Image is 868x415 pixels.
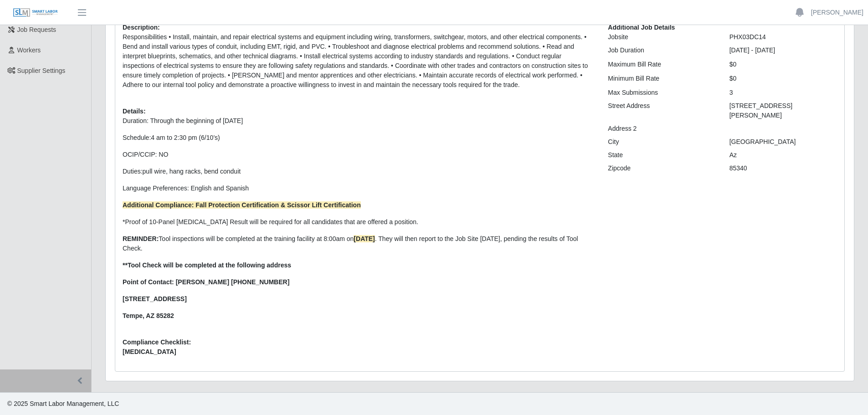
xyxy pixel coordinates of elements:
[723,60,844,69] div: $0
[601,124,722,133] div: Address 2
[608,24,675,31] b: Additional Job Details
[723,46,844,55] div: [DATE] - [DATE]
[601,137,722,147] div: City
[123,184,594,193] p: Language Preferences: English and Spanish
[17,46,41,54] span: Workers
[723,74,844,83] div: $0
[123,116,594,126] p: Duration: Through the beginning of [DATE]
[17,67,66,74] span: Supplier Settings
[723,101,844,120] div: [STREET_ADDRESS][PERSON_NAME]
[123,150,594,159] p: OCIP/CCIP: NO
[601,164,722,173] div: Zipcode
[723,32,844,42] div: PHX03DC14
[723,164,844,173] div: 85340
[123,235,159,242] strong: REMINDER:
[601,32,722,42] div: Jobsite
[123,338,191,346] b: Compliance Checklist:
[601,88,722,97] div: Max Submissions
[143,168,241,175] span: pull wire, hang racks, bend conduit
[123,295,187,302] strong: [STREET_ADDRESS]
[123,312,174,319] strong: Tempe, AZ 85282
[601,60,722,69] div: Maximum Bill Rate
[123,261,291,269] strong: **Tool Check will be completed at the following address
[123,167,594,176] p: Duties:
[811,8,863,17] a: [PERSON_NAME]
[723,150,844,160] div: Az
[723,88,844,97] div: 3
[123,108,146,115] b: Details:
[601,101,722,120] div: Street Address
[123,278,289,286] strong: Point of Contact: [PERSON_NAME] [PHONE_NUMBER]
[123,347,594,357] span: [MEDICAL_DATA]
[601,150,722,160] div: State
[601,74,722,83] div: Minimum Bill Rate
[601,46,722,55] div: Job Duration
[17,26,56,33] span: Job Requests
[123,234,594,253] p: Tool inspections will be completed at the training facility at 8:00am on . They will then report ...
[123,217,594,227] p: *Proof of 10-Panel [MEDICAL_DATA] Result will be required for all candidates that are offered a p...
[151,134,220,141] span: 4 am to 2:30 pm (6/10’s)
[123,133,594,143] p: Schedule:
[7,400,119,407] span: © 2025 Smart Labor Management, LLC
[123,201,361,209] strong: Additional Compliance: Fall Protection Certification & Scissor Lift Certification
[123,32,594,90] p: Responsibilities • Install, maintain, and repair electrical systems and equipment including wirin...
[354,235,375,242] strong: [DATE]
[723,137,844,147] div: [GEOGRAPHIC_DATA]
[123,24,160,31] b: Description:
[13,8,58,18] img: SLM Logo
